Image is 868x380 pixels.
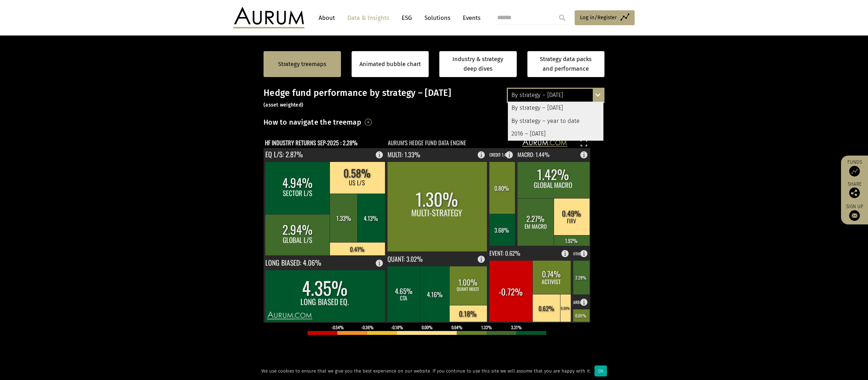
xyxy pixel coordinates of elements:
[344,11,393,25] a: Data & Insights
[849,210,860,221] img: Sign up to our newsletter
[359,60,421,69] a: Animated bubble chart
[459,11,481,25] a: Events
[845,182,864,198] div: Share
[849,166,860,177] img: Access Funds
[508,102,603,115] div: By strategy – [DATE]
[398,11,416,25] a: ESG
[439,51,517,77] a: Industry & strategy deep dives
[845,159,864,177] a: Funds
[508,127,603,140] div: 2016 – [DATE]
[264,88,604,109] h3: Hedge fund performance by strategy – [DATE]
[264,116,361,128] h3: How to navigate the treemap
[845,203,864,221] a: Sign up
[575,10,635,25] a: Log in/Register
[527,51,605,77] a: Strategy data packs and performance
[233,7,304,28] img: Aurum
[508,115,603,127] div: By strategy – year to date
[421,11,454,25] a: Solutions
[849,188,860,198] img: Share this post
[315,11,338,25] a: About
[264,102,303,108] small: (asset weighted)
[580,13,617,22] span: Log in/Register
[278,60,326,69] a: Strategy treemaps
[555,11,569,25] input: Submit
[508,89,603,102] div: By strategy – [DATE]
[595,365,607,376] div: Ok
